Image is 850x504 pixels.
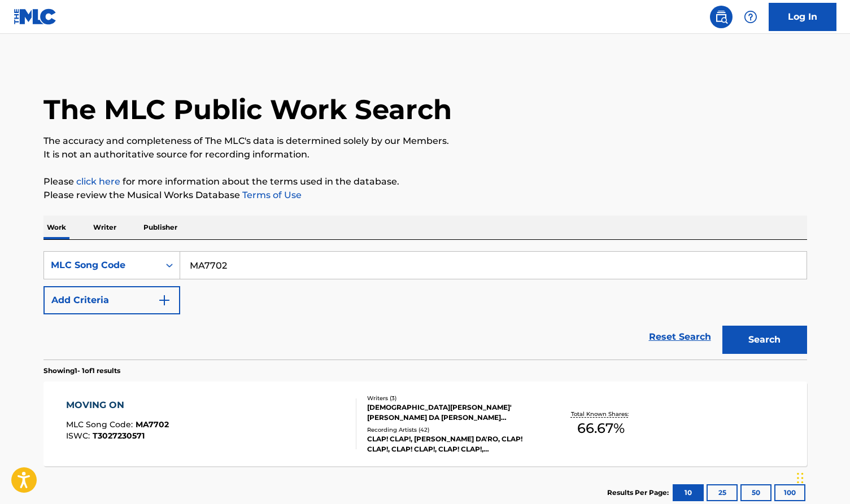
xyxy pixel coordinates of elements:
img: help [744,10,757,24]
p: Work [43,216,69,239]
img: search [714,10,728,24]
p: Please review the Musical Works Database [43,189,807,202]
div: Drag [797,461,804,495]
button: 10 [673,484,704,501]
div: Writers ( 3 ) [367,394,538,402]
div: CLAP! CLAP!, [PERSON_NAME] DA'RO, CLAP! CLAP!, CLAP! CLAP!, CLAP! CLAP!, [PERSON_NAME] DA'RO, CLA... [367,434,538,454]
img: MLC Logo [14,8,57,25]
p: Total Known Shares: [571,410,631,418]
button: Add Criteria [43,286,180,314]
span: MA7702 [136,419,169,430]
span: ISWC : [66,431,93,441]
a: MOVING ONMLC Song Code:MA7702ISWC:T3027230571Writers (3)[DEMOGRAPHIC_DATA][PERSON_NAME]' [PERSON_... [43,382,807,466]
form: Search Form [43,251,807,360]
a: click here [76,176,120,187]
span: MLC Song Code : [66,419,136,430]
button: 50 [740,484,771,501]
img: 9d2ae6d4665cec9f34b9.svg [158,293,171,307]
p: Please for more information about the terms used in the database. [43,175,807,189]
button: Search [722,326,807,354]
div: Help [739,6,762,28]
h1: The MLC Public Work Search [43,93,452,126]
p: Results Per Page: [607,488,672,498]
a: Terms of Use [240,190,302,200]
iframe: Chat Widget [794,450,850,504]
div: [DEMOGRAPHIC_DATA][PERSON_NAME]' [PERSON_NAME] DA [PERSON_NAME] [PERSON_NAME] [367,402,538,423]
a: Public Search [710,6,733,28]
div: MOVING ON [66,398,169,412]
p: It is not an authoritative source for recording information. [43,148,807,161]
button: 25 [707,484,738,501]
p: The accuracy and completeness of The MLC's data is determined solely by our Members. [43,134,807,148]
span: 66.67 % [577,418,625,439]
span: T3027230571 [93,431,145,441]
button: 100 [774,484,805,501]
a: Reset Search [643,325,717,349]
p: Writer [90,216,120,239]
div: MLC Song Code [51,258,152,272]
p: Publisher [140,216,181,239]
a: Log In [769,3,836,31]
div: Recording Artists ( 42 ) [367,426,538,434]
p: Showing 1 - 1 of 1 results [43,366,120,376]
